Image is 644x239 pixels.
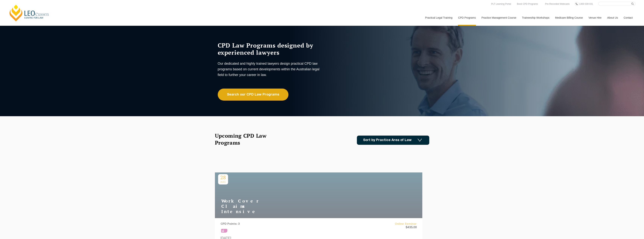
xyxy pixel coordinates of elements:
a: CPD Programs [455,10,479,26]
img: Icon [418,139,422,142]
h1: CPD Law Programs designed by experienced lawyers [218,42,321,56]
a: Practical Legal Training [422,10,455,26]
a: Search our CPD Law Programs [218,89,288,101]
a: Practice Management Course [479,10,519,26]
a: Contact [621,10,636,26]
a: Venue Hire [586,10,604,26]
a: About Us [604,10,621,26]
a: Medicare Billing Course [552,10,586,26]
span: 1300 039 031 [579,3,593,5]
p: Our dedicated and highly trained lawyers design practical CPD law programs based on current devel... [218,61,321,78]
a: 1300 039 031 [578,2,594,6]
h2: Upcoming CPD Law Programs [215,132,276,146]
a: Book CPD Programs [516,2,539,6]
a: Traineeship Workshops [519,10,552,26]
a: Pre-Recorded Webcasts [544,2,571,6]
a: Sort by Practice Area of Law [357,136,429,145]
a: [PERSON_NAME] Centre for Law [8,4,50,22]
a: PLT Learning Portal [490,2,512,6]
